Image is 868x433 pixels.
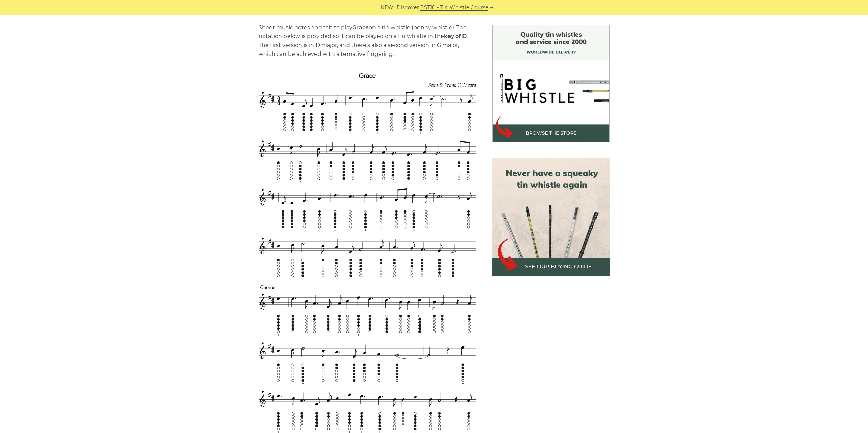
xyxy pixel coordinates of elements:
a: PST10 - Tin Whistle Course [420,4,488,12]
span: Discover [397,4,419,12]
img: tin whistle buying guide [492,158,610,276]
strong: key of D [444,33,467,40]
span: NEW: [381,4,395,12]
p: Sheet music notes and tab to play on a tin whistle (penny whistle). The notation below is provide... [259,23,476,59]
strong: Grace [352,24,369,31]
img: BigWhistle Tin Whistle Store [492,25,610,142]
